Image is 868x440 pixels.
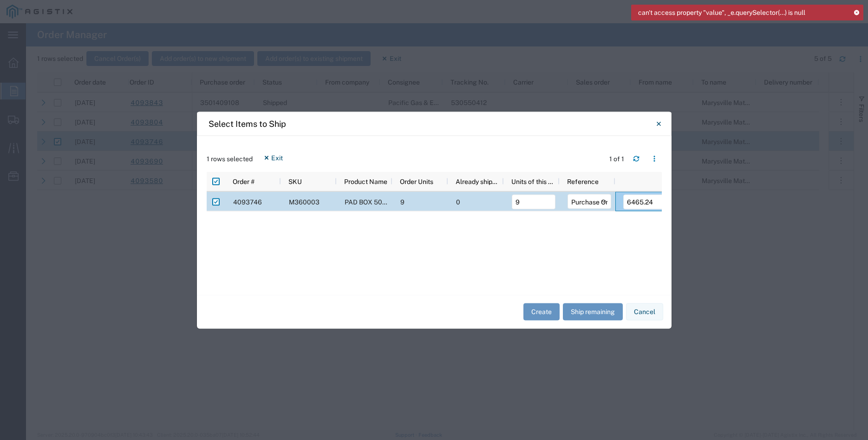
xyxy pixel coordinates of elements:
span: 9 [400,198,405,205]
span: SKU [288,177,302,185]
span: 4093746 [233,198,262,205]
span: Order Units [400,177,433,185]
h4: Select Items to Ship [209,118,286,130]
div: 1 of 1 [609,154,626,164]
input: Ref.# [623,194,667,209]
span: 1 rows selected [207,154,253,164]
span: Already shipped [456,177,500,185]
span: can't access property "value", _e.querySelector(...) is null [638,8,805,18]
button: Exit [256,150,291,165]
span: Order # [233,177,255,185]
span: M360003 [289,198,320,205]
button: Cancel [626,303,663,321]
button: Refresh table [629,151,644,166]
span: PAD BOX 50" X 52" X 18" 3-WIRE XFMR [345,198,463,205]
span: 0 [456,198,460,205]
button: Ship remaining [563,303,623,321]
span: Units of this shipment [511,177,556,185]
button: Create [523,303,560,321]
span: Reference [567,177,599,185]
span: Product Name [344,177,387,185]
button: Close [650,114,668,133]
